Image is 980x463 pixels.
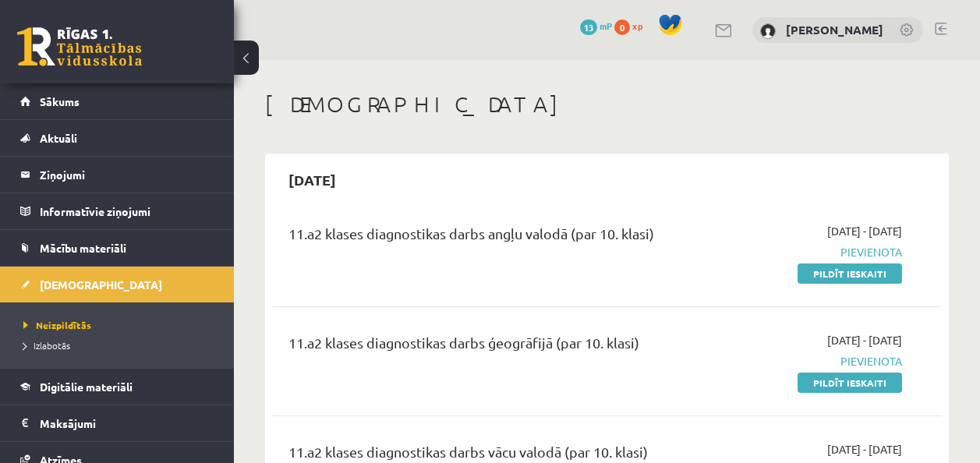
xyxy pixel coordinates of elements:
[20,83,214,119] a: Sākums
[20,369,214,405] a: Digitālie materiāli
[40,277,162,292] span: [DEMOGRAPHIC_DATA]
[614,19,650,32] a: 0 xp
[265,91,949,118] h1: [DEMOGRAPHIC_DATA]
[20,157,214,193] a: Ziņojumi
[827,441,902,458] span: [DATE] - [DATE]
[40,131,77,145] span: Aktuāli
[273,161,352,198] h2: [DATE]
[20,230,214,266] a: Mācību materiāli
[40,380,133,394] span: Digitālie materiāli
[23,319,91,331] span: Neizpildītās
[713,244,902,260] span: Pievienota
[23,338,218,352] a: Izlabotās
[614,19,630,35] span: 0
[713,353,902,369] span: Pievienota
[20,120,214,156] a: Aktuāli
[23,339,70,352] span: Izlabotās
[760,23,776,39] img: Dēlija Lavrova
[288,223,690,252] div: 11.a2 klases diagnostikas darbs angļu valodā (par 10. klasi)
[40,193,214,229] legend: Informatīvie ziņojumi
[40,405,214,441] legend: Maksājumi
[827,223,902,239] span: [DATE] - [DATE]
[798,263,902,284] a: Pildīt ieskaiti
[23,318,218,332] a: Neizpildītās
[600,19,612,32] span: mP
[580,19,597,35] span: 13
[288,332,690,361] div: 11.a2 klases diagnostikas darbs ģeogrāfijā (par 10. klasi)
[20,267,214,302] a: [DEMOGRAPHIC_DATA]
[786,22,883,37] a: [PERSON_NAME]
[20,193,214,229] a: Informatīvie ziņojumi
[40,94,80,108] span: Sākums
[20,405,214,441] a: Maksājumi
[798,373,902,393] a: Pildīt ieskaiti
[632,19,642,32] span: xp
[580,19,612,32] a: 13 mP
[17,27,142,66] a: Rīgas 1. Tālmācības vidusskola
[40,157,214,193] legend: Ziņojumi
[40,241,126,255] span: Mācību materiāli
[827,332,902,348] span: [DATE] - [DATE]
